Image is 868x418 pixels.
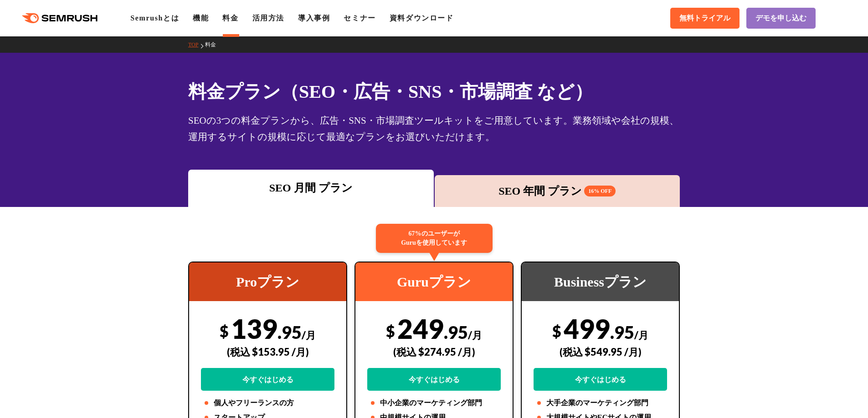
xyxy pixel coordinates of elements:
div: (税込 $274.95 /月) [367,336,501,368]
a: デモを申し込む [746,8,816,29]
div: Businessプラン [522,262,679,301]
li: 個人やフリーランスの方 [201,398,334,408]
div: 249 [367,312,501,391]
div: (税込 $153.95 /月) [201,336,334,368]
div: SEOの3つの料金プランから、広告・SNS・市場調査ツールキットをご用意しています。業務領域や会社の規模、運用するサイトの規模に応じて最適なプランをお選びいただけます。 [188,112,680,145]
div: 139 [201,312,334,391]
div: 499 [534,312,667,391]
a: 無料トライアル [670,8,740,29]
span: /月 [302,329,316,341]
a: 今すぐはじめる [534,368,667,391]
span: 16% OFF [584,186,616,196]
div: Guruプラン [355,262,513,301]
span: $ [386,322,395,340]
span: /月 [468,329,482,341]
a: 料金 [205,41,223,48]
span: .95 [444,322,468,342]
a: 機能 [193,14,209,22]
h1: 料金プラン（SEO・広告・SNS・市場調査 など） [188,78,680,105]
a: 料金 [222,14,238,22]
a: Semrushとは [130,14,179,22]
span: $ [552,322,561,340]
a: TOP [188,41,205,48]
a: 資料ダウンロード [390,14,454,22]
a: 今すぐはじめる [367,368,501,391]
a: セミナー [344,14,375,22]
span: .95 [277,322,302,342]
a: 今すぐはじめる [201,368,334,391]
div: SEO 月間 プラン [193,180,429,196]
a: 活用方法 [252,14,284,22]
div: SEO 年間 プラン [439,183,676,199]
span: /月 [634,329,648,341]
li: 中小企業のマーケティング部門 [367,398,501,408]
span: デモを申し込む [755,14,806,23]
li: 大手企業のマーケティング部門 [534,398,667,408]
div: 67%のユーザーが Guruを使用しています [376,224,493,253]
a: 導入事例 [298,14,330,22]
div: (税込 $549.95 /月) [534,336,667,368]
span: 無料トライアル [679,14,730,23]
div: Proプラン [189,262,346,301]
span: $ [220,322,229,340]
span: .95 [610,322,634,342]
